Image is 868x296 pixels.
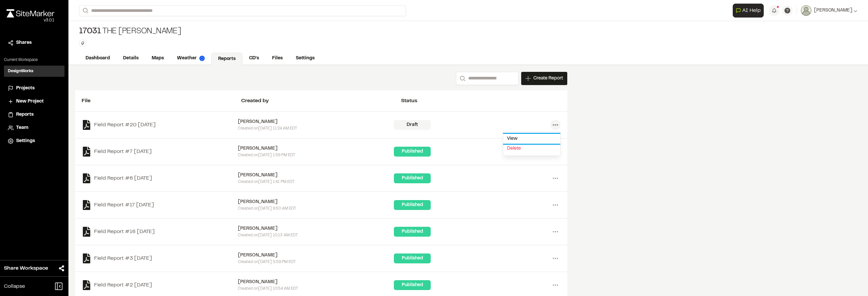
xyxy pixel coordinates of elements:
span: [PERSON_NAME] [814,7,852,14]
span: New Project [16,98,44,105]
div: Created on [DATE] 1:41 PM EDT [238,179,394,185]
a: Details [116,52,145,65]
div: [PERSON_NAME] [238,279,394,286]
a: Delete [503,144,560,154]
span: Create Report [533,75,563,82]
button: Search [456,72,468,85]
div: Created on [DATE] 1:59 PM EDT [238,152,394,158]
a: Shares [8,39,61,46]
a: Field Report #17 [DATE] [82,200,238,210]
div: [PERSON_NAME] [238,118,394,126]
div: [PERSON_NAME] [238,172,394,179]
div: Created on [DATE] 11:24 AM EDT [238,126,394,132]
a: Field Report #2 [DATE] [82,280,238,290]
a: Field Report #6 [DATE] [82,173,238,183]
div: Published [394,173,431,183]
span: Reports [16,111,34,118]
a: Field Report #7 [DATE] [82,147,238,157]
div: Created on [DATE] 9:50 AM EDT [238,206,394,212]
button: Edit Tags [79,40,86,47]
div: Oh geez...please don't... [7,17,54,23]
a: Settings [8,137,61,145]
a: Reports [8,111,61,118]
button: Open AI Assistant [733,4,764,17]
a: Settings [289,52,321,65]
a: Dashboard [79,52,116,65]
div: Published [394,147,431,157]
div: Status [401,97,561,105]
a: New Project [8,98,61,105]
div: Published [394,227,431,237]
a: Team [8,124,61,132]
button: [PERSON_NAME] [801,5,857,16]
a: Weather [170,52,211,65]
div: [PERSON_NAME] [238,198,394,206]
a: Field Report #20 [DATE] [82,120,238,130]
div: File [82,97,241,105]
img: User [801,5,811,16]
h3: DesignWorks [8,68,33,74]
div: Published [394,280,431,290]
div: [PERSON_NAME] [238,225,394,232]
a: Field Report #16 [DATE] [82,227,238,237]
div: [PERSON_NAME] [238,252,394,259]
a: Projects [8,85,61,92]
div: Created by [241,97,401,105]
p: Current Workspace [4,57,64,63]
span: Collapse [4,282,25,290]
span: Share Workspace [4,264,48,272]
span: Shares [16,39,32,46]
a: Reports [211,53,243,65]
div: Draft [394,120,431,130]
span: AI Help [742,7,761,15]
a: Field Report #3 [DATE] [82,253,238,263]
div: Open AI Assistant [733,4,766,17]
div: The [PERSON_NAME] [79,26,181,37]
img: precipai.png [199,56,205,61]
img: rebrand.png [7,9,54,17]
div: [PERSON_NAME] [238,145,394,152]
div: Published [394,200,431,210]
span: 17031 [79,26,101,37]
a: View [503,134,560,144]
a: Maps [145,52,170,65]
a: CD's [243,52,266,65]
span: Settings [16,137,35,145]
div: Created on [DATE] 5:59 PM EDT [238,259,394,265]
button: Search [79,5,91,16]
span: Team [16,124,28,132]
div: Created on [DATE] 10:54 AM EDT [238,286,394,292]
div: Created on [DATE] 10:13 AM EDT [238,232,394,238]
a: Files [266,52,289,65]
div: Published [394,253,431,263]
span: Projects [16,85,35,92]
